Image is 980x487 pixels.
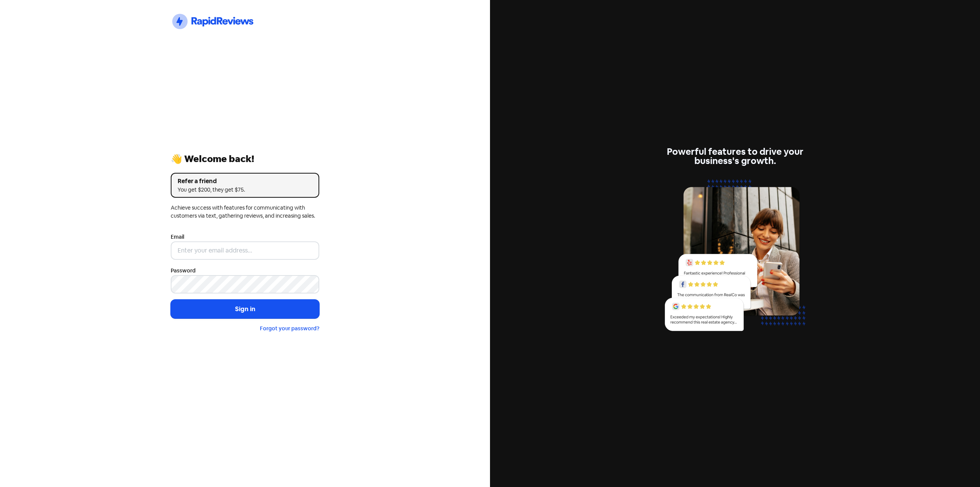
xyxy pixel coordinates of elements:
[171,233,184,241] label: Email
[661,147,809,166] div: Powerful features to drive your business's growth.
[171,267,196,275] label: Password
[171,154,319,164] div: 👋 Welcome back!
[260,325,319,332] a: Forgot your password?
[178,186,312,194] div: You get $200, they get $75.
[171,300,319,319] button: Sign in
[661,175,809,340] img: reviews
[171,204,319,220] div: Achieve success with features for communicating with customers via text, gathering reviews, and i...
[178,177,312,186] div: Refer a friend
[171,241,319,260] input: Enter your email address...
